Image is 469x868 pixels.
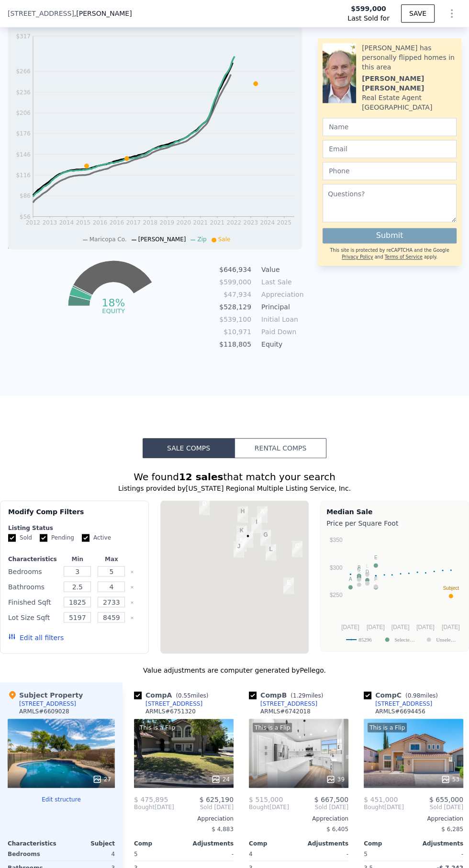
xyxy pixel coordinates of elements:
button: Clear [130,616,134,620]
tspan: 2018 [143,219,158,226]
div: ARMLS # 6694456 [375,707,425,715]
a: [STREET_ADDRESS] [364,699,432,707]
text: G [365,572,369,577]
td: Equity [259,339,302,349]
td: $646,934 [219,264,252,275]
div: Comp C [364,690,442,699]
tspan: $86 [20,192,31,199]
tspan: $317 [16,33,31,39]
tspan: 2016 [110,219,124,226]
span: $ 475,895 [134,795,168,803]
text: $350 [330,536,343,543]
tspan: 2022 [227,219,242,226]
div: 1123 E Sheffield Ave [288,537,306,561]
tspan: 2021 [210,219,225,226]
div: 53 [441,774,459,784]
div: 1089 S Western Skies Dr [305,524,324,548]
label: Pending [40,533,74,541]
text: L [366,563,369,568]
div: [PERSON_NAME] has personally flipped homes in this area [362,43,457,72]
tspan: 2015 [76,219,91,226]
button: SAVE [401,4,435,23]
input: Active [82,534,89,541]
td: $47,934 [219,289,252,300]
div: ARMLS # 6742018 [260,707,311,715]
span: Bought [364,803,384,811]
svg: A chart. [326,530,463,649]
tspan: 2016 [93,219,108,226]
tspan: 2014 [59,219,74,226]
div: [STREET_ADDRESS] [375,699,432,707]
div: [DATE] [134,803,174,811]
text: Selecte… [394,636,415,642]
tspan: 2023 [244,219,258,226]
div: Price per Square Foot [326,516,463,530]
tspan: 18% [101,297,125,309]
tspan: $206 [16,110,31,116]
td: Last Sale [259,277,302,287]
text: Subject [443,585,459,590]
tspan: $56 [20,214,31,220]
div: Adjustments [299,839,348,847]
div: 1125 S Larkspur St [239,527,257,551]
td: Appreciation [259,289,302,300]
td: Principal [259,302,302,312]
div: [DATE] [249,803,289,811]
span: Bought [249,803,269,811]
div: Comp A [134,690,212,699]
div: ARMLS # 6751320 [145,707,196,715]
div: This is a Flip [253,722,292,732]
label: Sold [8,533,32,541]
span: ( miles) [287,692,327,699]
span: 5 [134,850,138,857]
tspan: $146 [16,151,31,158]
text: A [349,576,352,582]
div: [STREET_ADDRESS] [19,699,76,707]
span: $ 667,500 [314,795,348,803]
span: Sale [218,236,231,243]
div: This is a Flip [368,722,407,732]
div: Adjustments [184,839,234,847]
div: Listing Status [8,524,141,531]
div: Min [62,555,92,563]
text: [DATE] [341,623,359,630]
div: Subject [61,839,115,847]
td: $599,000 [219,277,252,287]
span: Zip [197,236,206,243]
text: H [374,575,378,581]
span: 1.29 [293,692,306,699]
button: Clear [130,600,134,604]
div: 24 [211,774,230,784]
div: 263 E Nunneley Rd [233,521,251,545]
span: ( miles) [402,692,442,699]
input: Phone [323,162,457,180]
td: $539,100 [219,314,252,325]
div: Comp [364,839,413,847]
text: I [358,574,360,579]
span: Sold [DATE] [404,803,463,811]
label: Active [82,533,111,541]
a: Privacy Policy [342,254,373,259]
div: This site is protected by reCAPTCHA and the Google and apply. [323,247,457,261]
div: Appreciation [134,814,234,822]
div: 4 [63,847,115,860]
text: D [366,569,369,575]
div: 39 [326,774,345,784]
span: $ 6,405 [326,825,348,832]
span: $599,000 [351,4,386,13]
div: [STREET_ADDRESS] [145,699,202,707]
div: 630 E Cathy Dr [257,526,275,550]
span: $ 4,883 [212,825,234,832]
button: Submit [323,228,457,243]
tspan: 2017 [126,219,141,226]
text: K [357,569,361,574]
div: Lot Size Sqft [8,610,58,624]
tspan: 2021 [193,219,208,226]
span: Sold [DATE] [174,803,234,811]
a: Terms of Service [385,254,423,259]
tspan: 2025 [277,219,292,226]
span: 4 [249,850,253,857]
div: Comp B [249,690,327,699]
div: [PERSON_NAME] [PERSON_NAME] [362,74,457,93]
